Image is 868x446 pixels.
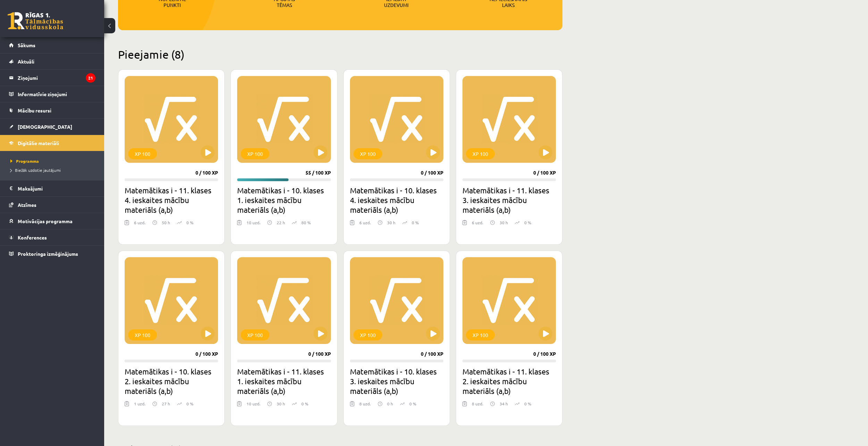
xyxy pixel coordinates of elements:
a: Motivācijas programma [9,213,95,229]
a: Proktoringa izmēģinājums [9,246,95,262]
p: 30 h [387,219,395,226]
p: 0 % [524,219,531,226]
div: 1 uzd. [134,401,145,411]
a: Biežāk uzdotie jautājumi [10,167,97,173]
div: XP 100 [128,329,157,340]
p: 0 % [186,219,193,226]
legend: Ziņojumi [18,70,95,86]
p: 30 h [500,219,508,226]
span: [DEMOGRAPHIC_DATA] [18,124,72,130]
div: 8 uzd. [472,401,483,411]
h2: Matemātikas i - 11. klases 2. ieskaites mācību materiāls (a,b) [462,367,556,396]
div: XP 100 [353,148,382,159]
a: Mācību resursi [9,102,95,118]
span: Sākums [18,42,35,48]
span: Biežāk uzdotie jautājumi [10,167,61,173]
span: Aktuāli [18,58,34,65]
legend: Informatīvie ziņojumi [18,86,95,102]
a: Digitālie materiāli [9,135,95,151]
p: 0 % [409,401,416,407]
p: 80 % [301,219,311,226]
h2: Matemātikas i - 11. klases 4. ieskaites mācību materiāls (a,b) [125,185,218,214]
a: Programma [10,158,97,164]
span: Motivācijas programma [18,218,73,224]
legend: Maksājumi [18,180,95,196]
p: 22 h [277,219,285,226]
p: 0 % [301,401,308,407]
div: 6 uzd. [134,219,145,230]
div: 8 uzd. [359,401,371,411]
h2: Matemātikas i - 10. klases 4. ieskaites mācību materiāls (a,b) [350,185,443,214]
div: XP 100 [353,329,382,340]
a: Maksājumi [9,180,95,196]
div: XP 100 [241,329,269,340]
p: 34 h [500,401,508,407]
p: 0 % [186,401,193,407]
a: Informatīvie ziņojumi [9,86,95,102]
div: 6 uzd. [472,219,483,230]
span: Mācību resursi [18,107,51,113]
a: Rīgas 1. Tālmācības vidusskola [8,12,63,30]
div: 10 uzd. [247,219,260,230]
div: 6 uzd. [359,219,371,230]
h2: Matemātikas i - 10. klases 2. ieskaites mācību materiāls (a,b) [125,367,218,396]
p: 0 % [524,401,531,407]
a: Konferences [9,229,95,245]
span: Atzīmes [18,202,36,208]
div: XP 100 [241,148,269,159]
p: 30 h [277,401,285,407]
a: Atzīmes [9,197,95,213]
span: Programma [10,158,39,164]
div: XP 100 [466,148,495,159]
p: 0 % [412,219,419,226]
h2: Matemātikas i - 10. klases 3. ieskaites mācību materiāls (a,b) [350,367,443,396]
a: Ziņojumi21 [9,70,95,86]
h2: Matemātikas i - 11. klases 3. ieskaites mācību materiāls (a,b) [462,185,556,214]
span: Konferences [18,234,47,241]
div: 10 uzd. [247,401,260,411]
span: Digitālie materiāli [18,140,59,146]
h2: Pieejamie (8) [118,48,562,61]
div: XP 100 [466,329,495,340]
p: 50 h [162,219,170,226]
span: Proktoringa izmēģinājums [18,251,78,257]
i: 21 [86,73,95,83]
p: 0 h [387,401,393,407]
a: [DEMOGRAPHIC_DATA] [9,119,95,135]
a: Aktuāli [9,53,95,69]
h2: Matemātikas i - 11. klases 1. ieskaites mācību materiāls (a,b) [237,367,331,396]
a: Sākums [9,37,95,53]
p: 27 h [162,401,170,407]
div: XP 100 [128,148,157,159]
h2: Matemātikas i - 10. klases 1. ieskaites mācību materiāls (a,b) [237,185,331,214]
